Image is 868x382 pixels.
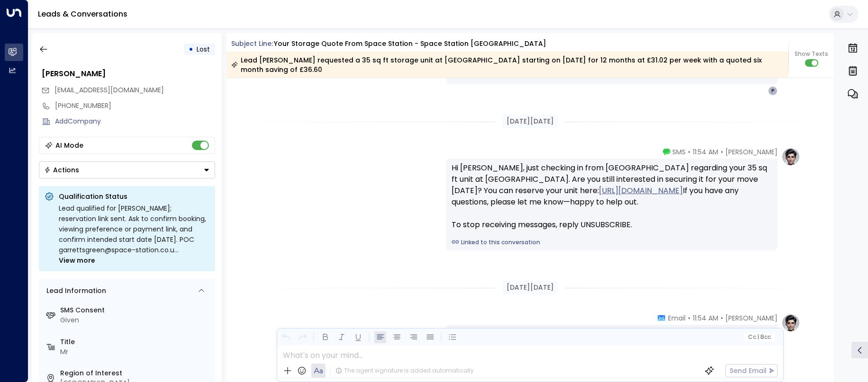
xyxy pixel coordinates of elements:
[39,161,215,178] div: Button group with a nested menu
[274,39,546,49] div: Your storage quote from Space Station - Space Station [GEOGRAPHIC_DATA]
[688,147,690,157] span: •
[39,161,215,178] button: Actions
[721,147,723,157] span: •
[59,203,209,266] div: Lead qualified for [PERSON_NAME]; reservation link sent. Ask to confirm booking, viewing preferen...
[725,147,778,157] span: [PERSON_NAME]
[503,281,558,294] div: [DATE][DATE]
[297,331,308,343] button: Redo
[781,313,800,332] img: profile-logo.png
[55,101,215,111] div: [PHONE_NUMBER]
[55,141,83,150] div: AI Mode
[55,116,215,126] div: AddCompany
[781,147,800,166] img: profile-logo.png
[197,44,210,54] span: Lost
[688,313,690,323] span: •
[452,238,772,247] a: Linked to this conversation
[452,162,772,231] div: Hi [PERSON_NAME], just checking in from [GEOGRAPHIC_DATA] regarding your 35 sq ft unit at [GEOGRA...
[54,85,164,95] span: Paulvincent967@gmail.com
[335,366,474,375] div: The agent signature is added automatically
[231,39,273,48] span: Subject Line:
[60,315,211,325] div: Given
[693,313,718,323] span: 11:54 AM
[189,41,193,58] div: •
[768,86,778,96] div: P
[231,55,783,74] div: Lead [PERSON_NAME] requested a 35 sq ft storage unit at [GEOGRAPHIC_DATA] starting on [DATE] for ...
[725,313,778,323] span: [PERSON_NAME]
[42,68,215,80] div: [PERSON_NAME]
[599,185,683,196] a: [URL][DOMAIN_NAME]
[503,115,558,128] div: [DATE][DATE]
[60,368,211,378] label: Region of Interest
[795,50,828,58] span: Show Texts
[744,333,774,342] button: Cc|Bcc
[757,334,759,340] span: |
[672,147,686,157] span: SMS
[38,9,127,19] a: Leads & Conversations
[43,286,106,296] div: Lead Information
[668,313,686,323] span: Email
[748,334,770,340] span: Cc Bcc
[59,255,95,266] span: View more
[44,166,79,174] div: Actions
[54,85,164,95] span: [EMAIL_ADDRESS][DOMAIN_NAME]
[693,147,718,157] span: 11:54 AM
[60,347,211,357] div: Mr
[721,313,723,323] span: •
[59,192,209,201] p: Qualification Status
[280,331,292,343] button: Undo
[60,337,211,347] label: Title
[60,305,211,315] label: SMS Consent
